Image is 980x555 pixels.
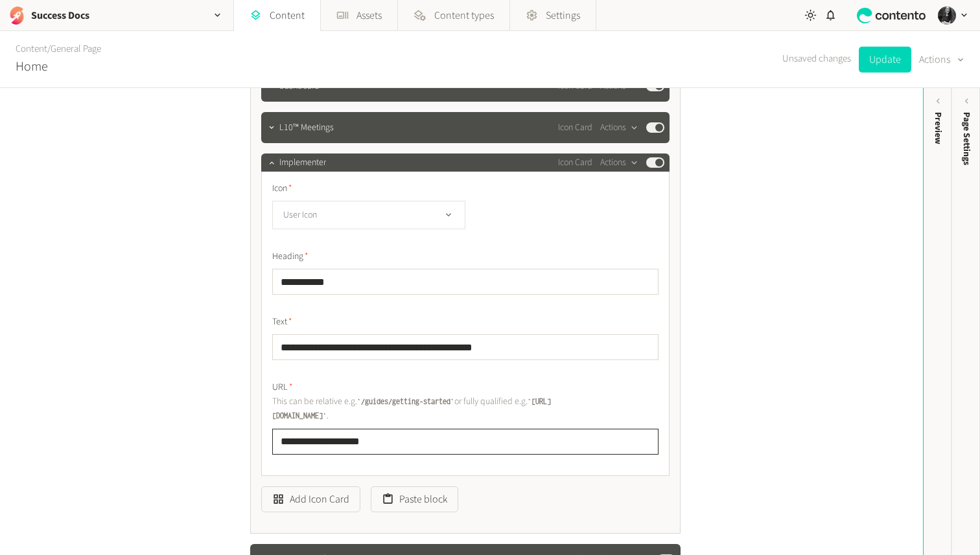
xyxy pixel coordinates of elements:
[272,250,309,264] span: Heading
[558,156,592,170] span: Icon Card
[47,42,51,56] span: /
[558,121,592,135] span: Icon Card
[600,155,638,170] button: Actions
[16,57,48,76] h2: Home
[357,397,454,405] code: /guides/getting-started
[960,112,974,165] span: Page Settings
[279,156,326,170] span: Implementer
[919,47,964,73] button: Actions
[272,394,567,424] p: This can be relative e.g. or fully qualified e.g. .
[16,42,47,56] a: Content
[546,8,580,23] span: Settings
[600,120,638,135] button: Actions
[272,381,293,394] span: URL
[279,121,334,135] span: L10™ Meetings
[51,42,101,56] a: General Page
[434,8,494,23] span: Content types
[859,47,911,73] button: Update
[272,182,292,196] span: Icon
[782,52,851,67] span: Unsaved changes
[272,201,465,229] button: User Icon
[272,315,292,329] span: Text
[938,6,956,25] img: Hollie Duncan
[8,6,26,25] img: Success Docs
[261,486,360,512] button: Add Icon Card
[371,486,458,512] button: Paste block
[31,8,89,23] h2: Success Docs
[931,112,945,144] div: Preview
